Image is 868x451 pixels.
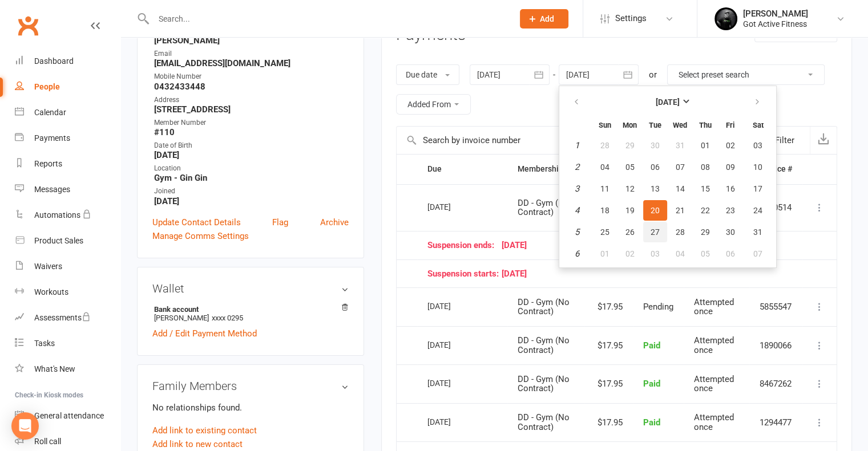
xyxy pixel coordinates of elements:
[726,141,735,150] span: 02
[154,35,349,46] strong: [PERSON_NAME]
[593,200,617,221] button: 18
[154,48,349,59] div: Email
[15,305,120,331] a: Assessments
[618,157,642,177] button: 05
[427,336,480,354] div: [DATE]
[397,127,753,154] input: Search by invoice number
[154,117,349,128] div: Member Number
[507,155,584,184] th: Membership
[600,184,609,193] span: 11
[34,262,62,271] div: Waivers
[676,227,685,237] span: 28
[753,206,762,215] span: 24
[668,178,692,199] button: 14
[593,157,617,177] button: 04
[643,157,667,177] button: 06
[427,241,792,250] div: [DATE]
[427,413,480,430] div: [DATE]
[34,313,91,322] div: Assessments
[15,279,120,305] a: Workouts
[694,374,734,394] span: Attempted once
[726,184,735,193] span: 16
[600,162,609,172] span: 04
[694,412,734,432] span: Attempted once
[693,135,717,156] button: 01
[714,7,737,30] img: thumb_image1544090673.png
[744,200,773,221] button: 24
[625,162,635,172] span: 05
[212,314,243,322] span: xxxx 0295
[668,157,692,177] button: 07
[15,151,120,177] a: Reports
[694,335,734,355] span: Attempted once
[625,141,635,150] span: 29
[649,68,657,82] div: or
[651,206,660,215] span: 20
[150,11,505,27] input: Search...
[651,249,660,258] span: 03
[649,121,661,129] small: Tuesday
[701,249,710,258] span: 05
[396,26,466,44] h3: Payments
[15,48,120,74] a: Dashboard
[643,302,673,312] span: Pending
[600,141,609,150] span: 28
[701,162,710,172] span: 08
[15,228,120,254] a: Product Sales
[643,135,667,156] button: 30
[575,227,579,237] em: 5
[154,186,349,197] div: Joined
[518,297,570,317] span: DD - Gym (No Contract)
[427,297,480,315] div: [DATE]
[152,229,249,243] a: Manage Comms Settings
[154,104,349,115] strong: [STREET_ADDRESS]
[152,216,241,229] a: Update Contact Details
[651,184,660,193] span: 13
[749,326,802,365] td: 1890066
[625,249,635,258] span: 02
[726,121,734,129] small: Friday
[749,364,802,403] td: 8467262
[11,412,39,440] div: Open Intercom Messenger
[34,133,70,143] div: Payments
[749,403,802,442] td: 1294477
[154,173,349,183] strong: Gym - Gin Gin
[753,127,810,154] button: Filter
[154,71,349,82] div: Mobile Number
[643,178,667,199] button: 13
[599,121,611,129] small: Sunday
[726,206,735,215] span: 23
[396,64,459,85] button: Due date
[152,327,257,340] a: Add / Edit Payment Method
[152,380,349,392] h3: Family Members
[520,9,568,29] button: Add
[34,108,66,117] div: Calendar
[600,227,609,237] span: 25
[518,198,570,218] span: DD - Gym (No Contract)
[618,243,642,264] button: 02
[540,14,554,23] span: Add
[701,141,710,150] span: 01
[676,206,685,215] span: 21
[34,159,62,168] div: Reports
[152,437,243,451] a: Add link to new contact
[152,424,257,437] a: Add link to existing contact
[15,202,120,228] a: Automations
[272,216,288,229] a: Flag
[427,374,480,392] div: [DATE]
[676,162,685,172] span: 07
[643,200,667,221] button: 20
[154,150,349,160] strong: [DATE]
[34,437,61,446] div: Roll call
[618,135,642,156] button: 29
[701,184,710,193] span: 15
[753,227,762,237] span: 31
[726,249,735,258] span: 06
[694,297,734,317] span: Attempted once
[584,403,633,442] td: $17.95
[718,157,742,177] button: 09
[718,243,742,264] button: 06
[693,178,717,199] button: 15
[154,82,349,92] strong: 0432433448
[396,94,471,115] button: Added From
